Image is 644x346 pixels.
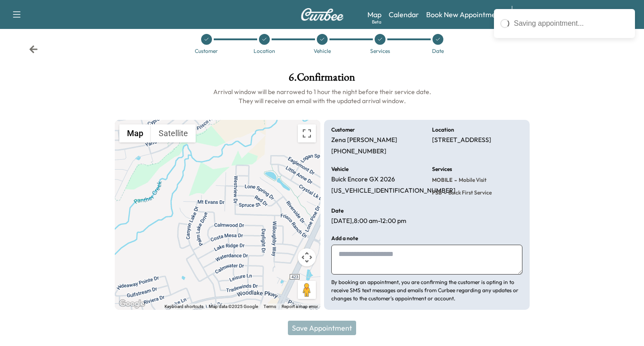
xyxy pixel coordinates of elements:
[314,48,331,54] div: Vehicle
[165,303,203,310] button: Keyboard shortcuts
[115,72,530,87] h1: 6 . Confirmation
[426,9,503,20] a: Book New Appointment
[514,18,629,29] div: Saving appointment...
[370,48,390,54] div: Services
[301,8,344,21] img: Curbee Logo
[298,124,316,142] button: Toggle fullscreen view
[209,304,258,309] span: Map data ©2025 Google
[432,136,491,144] p: [STREET_ADDRESS]
[452,175,457,185] span: -
[367,9,381,20] a: MapBeta
[331,147,386,156] p: [PHONE_NUMBER]
[331,236,358,241] h6: Add a note
[432,166,452,172] h6: Services
[331,127,355,133] h6: Customer
[119,124,151,142] button: Show street map
[282,304,318,309] a: Report a map error
[447,189,492,196] span: Buick First Service
[29,45,38,54] div: Back
[331,136,397,144] p: Zena [PERSON_NAME]
[254,48,275,54] div: Location
[331,166,348,172] h6: Vehicle
[432,189,442,196] span: FSB
[195,48,218,54] div: Customer
[115,87,530,105] h6: Arrival window will be narrowed to 1 hour the night before their service date. They will receive ...
[117,298,147,310] a: Open this area in Google Maps (opens a new window)
[151,124,196,142] button: Show satellite imagery
[331,187,456,195] p: [US_VEHICLE_IDENTIFICATION_NUMBER]
[298,281,316,299] button: Drag Pegman onto the map to open Street View
[331,217,406,225] p: [DATE] , 8:00 am - 12:00 pm
[432,127,454,133] h6: Location
[298,248,316,266] button: Map camera controls
[263,304,276,309] a: Terms (opens in new tab)
[457,176,487,184] span: Mobile Visit
[432,48,444,54] div: Date
[432,176,452,184] span: MOBILE
[389,9,419,20] a: Calendar
[117,298,147,310] img: Google
[331,208,343,213] h6: Date
[331,278,522,303] p: By booking an appointment, you are confirming the customer is opting in to receive SMS text messa...
[442,188,447,197] span: -
[372,19,381,25] div: Beta
[331,175,395,184] p: Buick Encore GX 2026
